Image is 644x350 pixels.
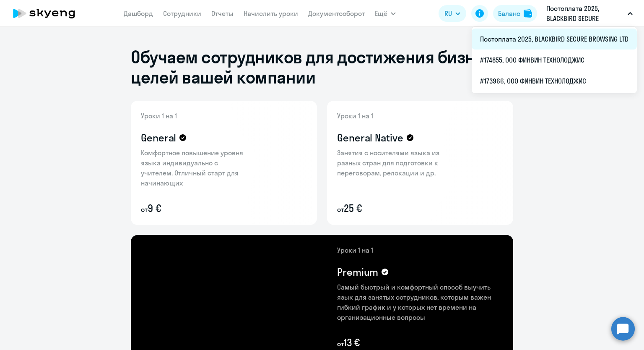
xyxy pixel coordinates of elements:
[337,201,446,215] p: 25 €
[337,340,344,348] small: от
[211,9,234,18] a: Отчеты
[141,148,250,188] p: Комфортное повышение уровня языка индивидуально с учителем. Отличный старт для начинающих
[337,205,344,214] small: от
[244,9,298,18] a: Начислить уроки
[308,9,365,18] a: Документооборот
[375,8,387,18] span: Ещё
[327,101,459,225] img: general-native-content-bg.png
[439,5,466,22] button: RU
[472,27,637,93] ul: Ещё
[375,5,396,22] button: Ещё
[493,5,537,22] button: Балансbalance
[337,245,503,255] p: Уроки 1 на 1
[131,47,513,87] h1: Обучаем сотрудников для достижения бизнес-целей вашей компании
[163,9,201,18] a: Сотрудники
[542,3,637,24] button: Постоплата 2025, BLACKBIRD SECURE BROWSING LTD
[337,148,446,178] p: Занятия с носителями языка из разных стран для подготовки к переговорам, релокации и др.
[337,282,503,322] p: Самый быстрый и комфортный способ выучить язык для занятых сотрудников, которым важен гибкий граф...
[444,8,452,18] span: RU
[337,131,403,144] h4: General Native
[141,205,148,214] small: от
[337,265,378,279] h4: Premium
[131,101,257,225] img: general-content-bg.png
[124,9,153,18] a: Дашборд
[141,111,250,121] p: Уроки 1 на 1
[546,3,624,24] p: Постоплата 2025, BLACKBIRD SECURE BROWSING LTD
[337,111,446,121] p: Уроки 1 на 1
[141,201,250,215] p: 9 €
[141,131,176,144] h4: General
[498,8,520,18] div: Баланс
[524,9,532,18] img: balance
[337,336,503,349] p: 13 €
